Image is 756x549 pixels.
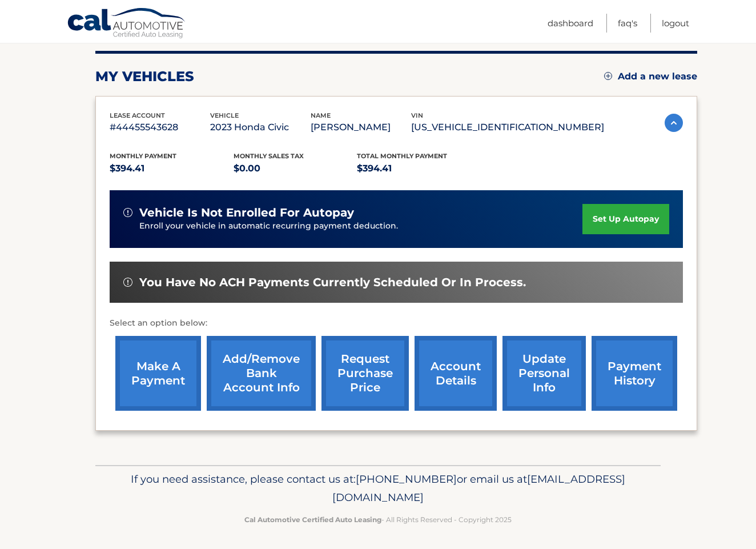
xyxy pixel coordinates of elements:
[110,119,210,135] p: #44455543628
[311,119,411,135] p: [PERSON_NAME]
[110,111,165,119] span: lease account
[548,14,593,33] a: Dashboard
[139,220,582,233] p: Enroll your vehicle in automatic recurring payment deduction.
[604,72,612,80] img: add.svg
[110,316,683,330] p: Select an option below:
[582,204,669,234] a: set up autopay
[604,71,697,82] a: Add a new lease
[234,152,304,160] span: Monthly sales Tax
[110,152,176,160] span: Monthly Payment
[210,119,311,135] p: 2023 Honda Civic
[502,336,586,411] a: update personal info
[103,514,653,526] p: - All Rights Reserved - Copyright 2025
[411,119,604,135] p: [US_VEHICLE_IDENTIFICATION_NUMBER]
[103,470,653,507] p: If you need assistance, please contact us at: or email us at
[411,111,423,119] span: vin
[139,275,526,290] span: You have no ACH payments currently scheduled or in process.
[357,152,447,160] span: Total Monthly Payment
[311,111,331,119] span: name
[415,336,497,411] a: account details
[95,68,194,85] h2: my vehicles
[321,336,409,411] a: request purchase price
[332,472,625,504] span: [EMAIL_ADDRESS][DOMAIN_NAME]
[244,515,381,524] strong: Cal Automotive Certified Auto Leasing
[67,7,187,41] a: Cal Automotive
[592,336,677,411] a: payment history
[665,114,683,132] img: accordion-active.svg
[110,161,234,177] p: $394.41
[618,14,637,33] a: FAQ's
[234,161,357,177] p: $0.00
[123,208,132,217] img: alert-white.svg
[139,206,354,220] span: vehicle is not enrolled for autopay
[207,336,316,411] a: Add/Remove bank account info
[123,278,132,287] img: alert-white.svg
[356,472,457,486] span: [PHONE_NUMBER]
[115,336,201,411] a: make a payment
[210,111,239,119] span: vehicle
[357,161,481,177] p: $394.41
[662,14,689,33] a: Logout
